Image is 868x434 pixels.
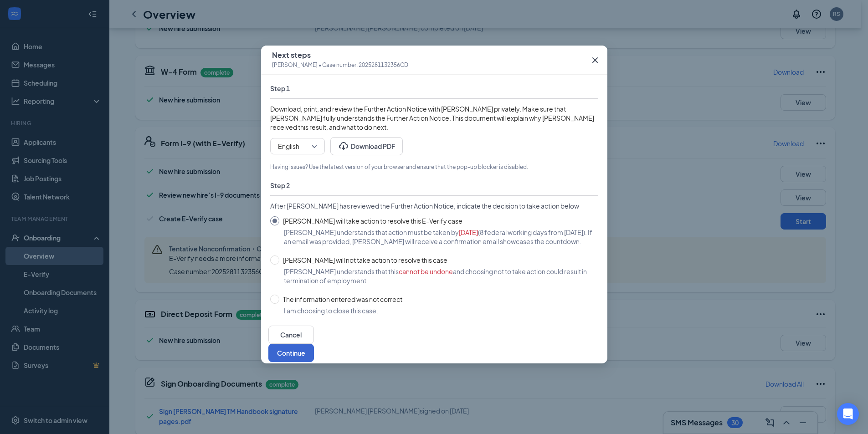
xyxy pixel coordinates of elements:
[278,139,299,153] span: English
[268,326,314,344] button: Cancel
[272,51,408,60] span: Next steps
[272,61,408,70] span: [PERSON_NAME] • Case number: 2025281132356CD
[284,228,459,236] span: [PERSON_NAME] understands that action must be taken by
[284,267,399,276] span: [PERSON_NAME] understands that this
[399,267,453,276] span: cannot be undone
[459,228,478,236] span: [DATE]
[279,294,406,304] span: The information entered was not correct
[590,55,601,66] svg: Cross
[338,141,349,152] svg: Download
[270,163,598,172] span: Having issues? Use the latest version of your browser and ensure that the pop-up blocker is disab...
[284,306,378,315] span: I am choosing to close this case.
[270,181,598,190] span: Step 2
[270,84,598,93] span: Step 1
[583,46,607,75] button: Close
[268,344,314,362] button: Continue
[330,137,403,155] button: DownloadDownload PDF
[270,104,598,132] span: Download, print, and review the Further Action Notice with [PERSON_NAME] privately. Make sure tha...
[279,255,451,265] span: [PERSON_NAME] will not take action to resolve this case
[270,201,598,210] span: After [PERSON_NAME] has reviewed the Further Action Notice, indicate the decision to take action ...
[837,403,859,425] div: Open Intercom Messenger
[279,216,466,226] span: [PERSON_NAME] will take action to resolve this E-Verify case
